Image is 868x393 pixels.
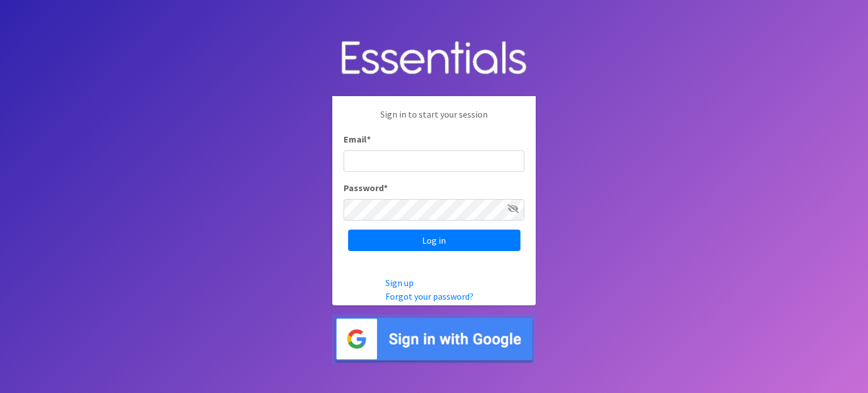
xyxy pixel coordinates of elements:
[332,29,536,88] img: Human Essentials
[332,314,536,364] img: Sign in with Google
[348,230,520,251] input: Log in
[344,132,371,146] label: Email
[385,277,414,288] a: Sign up
[385,291,474,302] a: Forgot your password?
[384,182,388,193] abbr: required
[344,181,388,195] label: Password
[344,107,524,132] p: Sign in to start your session
[367,133,371,145] abbr: required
